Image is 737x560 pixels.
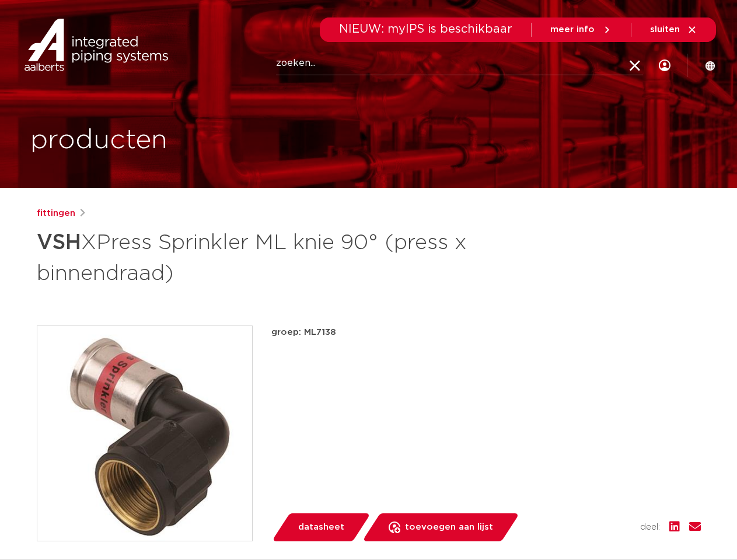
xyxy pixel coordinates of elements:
span: deel: [640,520,660,534]
input: zoeken... [276,52,643,75]
p: groep: ML7138 [271,325,701,339]
strong: VSH [37,232,81,253]
span: toevoegen aan lijst [405,518,493,537]
span: meer info [550,25,595,34]
a: meer info [550,24,612,35]
a: sluiten [650,24,697,35]
h1: XPress Sprinkler ML knie 90° (press x binnendraad) [37,225,475,288]
img: Product Image for VSH XPress Sprinkler ML knie 90° (press x binnendraad) [37,326,252,541]
span: sluiten [650,25,680,34]
h1: producten [30,122,167,159]
a: fittingen [37,206,75,220]
span: NIEUW: myIPS is beschikbaar [339,23,512,35]
span: datasheet [298,518,344,537]
div: my IPS [659,52,670,78]
a: datasheet [271,513,371,541]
